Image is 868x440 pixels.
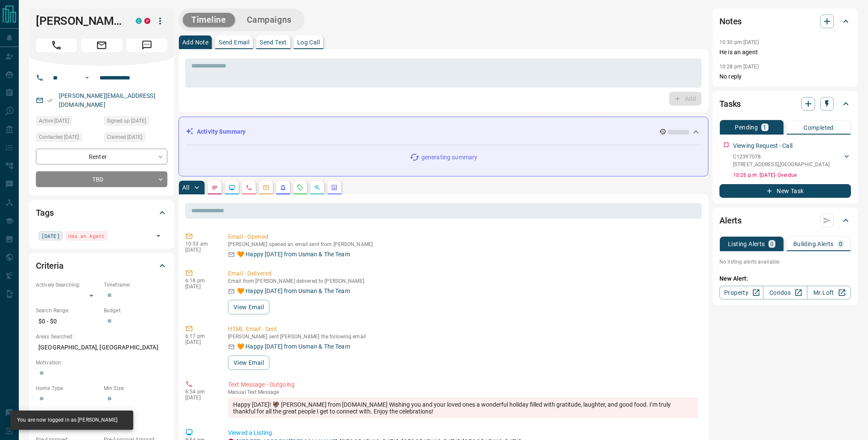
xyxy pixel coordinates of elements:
p: generating summary [421,153,477,162]
div: Alerts [719,210,851,231]
button: View Email [228,300,269,314]
div: Sun Oct 12 2025 [36,132,99,144]
p: He is an agent [719,48,851,57]
span: Call [36,38,77,52]
p: No listing alerts available [719,258,851,266]
p: [PERSON_NAME] sent [PERSON_NAME] the following email [228,334,698,340]
p: [DATE] [185,395,215,401]
div: TBD [36,171,167,187]
div: Tasks [719,94,851,114]
p: Search Range: [36,307,99,314]
div: Tags [36,202,167,223]
p: Actively Searching: [36,281,99,289]
svg: Opportunities [314,184,321,191]
div: Mon Oct 13 2025 [36,116,99,128]
p: All [182,185,189,191]
p: 🧡 Happy [DATE] from Usman & The Team [237,287,350,296]
svg: Notes [211,184,218,191]
div: Wed Aug 20 2025 [104,116,167,128]
p: [STREET_ADDRESS] , [GEOGRAPHIC_DATA] [733,161,830,168]
button: Open [152,230,164,242]
p: Budget: [104,307,167,314]
p: Baths: [104,410,167,418]
p: Text Message - Outgoing [228,380,698,389]
p: Email from [PERSON_NAME] delivered to [PERSON_NAME] [228,278,698,284]
p: Viewing Request - Call [733,141,792,150]
button: Timeline [183,13,235,27]
p: Send Text [260,39,287,45]
p: 10:30 pm [DATE] [719,39,759,45]
svg: Email Verified [47,97,53,103]
p: 🧡 Happy [DATE] from Usman & The Team [237,250,350,259]
a: Mr.Loft [807,286,851,299]
p: Building Alerts [793,241,834,247]
p: Areas Searched: [36,333,167,340]
p: New Alert: [719,274,851,283]
p: [DATE] [185,284,215,290]
p: 6:17 pm [185,333,215,339]
div: Happy [DATE]! 🦃 [PERSON_NAME] from [DOMAIN_NAME] Wishing you and your loved ones a wonderful holi... [228,398,698,418]
p: [DATE] [185,339,215,345]
svg: Calls [245,184,252,191]
p: Home Type: [36,384,99,392]
span: Signed up [DATE] [107,117,146,125]
p: Send Email [219,39,249,45]
p: No reply [719,72,851,81]
div: You are now logged in as [PERSON_NAME] [17,413,117,427]
div: condos.ca [136,18,142,24]
div: Mon Sep 15 2025 [104,132,167,144]
a: [PERSON_NAME][EMAIL_ADDRESS][DOMAIN_NAME] [59,92,155,108]
div: Notes [719,11,851,32]
a: Property [719,286,763,299]
button: New Task [719,184,851,198]
h2: Criteria [36,259,64,273]
span: Claimed [DATE] [107,133,142,141]
span: Has an Agent [68,232,105,240]
span: Email [81,38,122,52]
p: 6:54 pm [185,389,215,395]
svg: Emails [263,184,269,191]
p: 0 [770,241,774,247]
div: C12397078[STREET_ADDRESS],[GEOGRAPHIC_DATA] [733,151,851,170]
p: C12397078 [733,153,830,161]
p: Text Message [228,389,698,395]
p: Email - Opened [228,232,698,241]
button: Open [82,73,92,83]
button: View Email [228,355,269,370]
span: manual [228,389,246,395]
button: Campaigns [238,13,300,27]
p: HTML Email - Sent [228,325,698,334]
span: Active [DATE] [39,117,69,125]
h2: Notes [719,15,742,28]
svg: Requests [297,184,304,191]
p: Min Size: [104,384,167,392]
svg: Agent Actions [331,184,338,191]
p: Completed [804,125,834,131]
p: 10:26 p.m. [DATE] - Overdue [733,171,851,179]
p: 🧡 Happy [DATE] from Usman & The Team [237,342,350,351]
p: Viewed a Listing [228,428,698,437]
span: Message [126,38,167,52]
span: [DATE] [41,232,60,240]
h2: Alerts [719,214,742,227]
p: 0 [839,241,842,247]
div: Activity Summary [186,124,701,140]
span: Contacted [DATE] [39,133,79,141]
div: Criteria [36,255,167,276]
h2: Tasks [719,97,741,111]
p: [GEOGRAPHIC_DATA], [GEOGRAPHIC_DATA] [36,340,167,355]
p: Motivation: [36,359,167,367]
p: 10:53 am [185,241,215,247]
p: Email - Delivered [228,269,698,278]
a: Condos [763,286,807,299]
p: Log Call [297,39,320,45]
p: [PERSON_NAME] opened an email sent from [PERSON_NAME] [228,241,698,247]
p: Timeframe: [104,281,167,289]
p: Activity Summary [197,127,245,136]
svg: Listing Alerts [280,184,286,191]
p: 10:28 pm [DATE] [719,64,759,70]
p: 1 [763,124,766,130]
div: property.ca [144,18,150,24]
h2: Tags [36,206,53,220]
div: Renter [36,149,167,164]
